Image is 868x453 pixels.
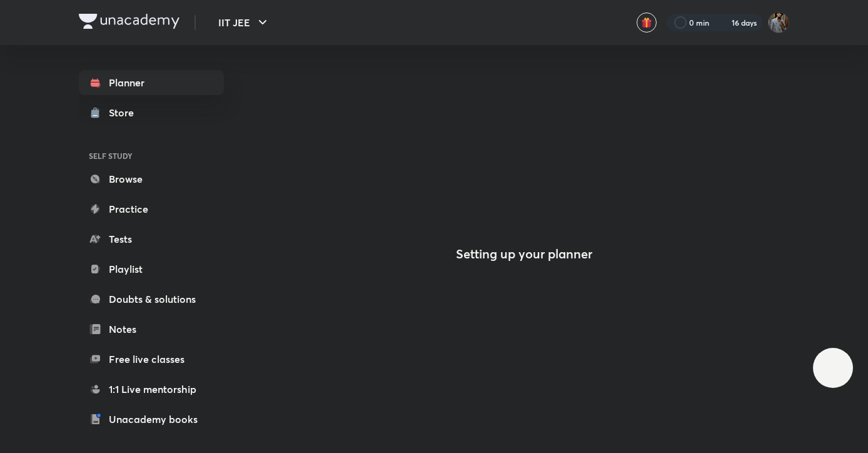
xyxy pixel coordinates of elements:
h6: SELF STUDY [79,145,224,166]
a: Notes [79,317,224,342]
a: Playlist [79,257,224,282]
img: streak [717,16,729,29]
a: Free live classes [79,347,224,372]
button: avatar [637,13,657,33]
a: Company Logo [79,14,179,32]
a: Planner [79,70,224,95]
h4: Setting up your planner [456,247,592,262]
a: Browse [79,166,224,191]
a: Doubts & solutions [79,287,224,312]
img: Shivam Munot [768,12,789,33]
a: Store [79,100,224,125]
a: Practice [79,196,224,221]
img: ttu [825,360,840,375]
div: Store [109,105,141,120]
img: avatar [641,17,652,28]
img: Company Logo [79,14,179,29]
a: Unacademy books [79,407,224,432]
button: IIT JEE [211,10,278,35]
a: 1:1 Live mentorship [79,377,224,402]
a: Tests [79,227,224,252]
